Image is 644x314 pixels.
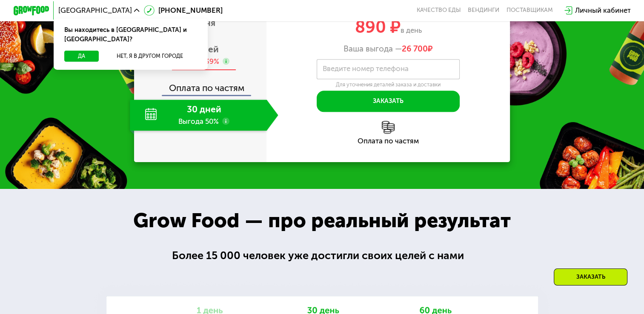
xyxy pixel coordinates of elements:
[172,247,472,264] div: Более 15 000 человек уже достигли своих целей с нами
[400,26,421,34] span: в день
[554,268,627,285] div: Заказать
[135,74,266,95] div: Оплата по частям
[144,5,223,16] a: [PHONE_NUMBER]
[64,51,99,61] button: Да
[54,19,207,51] div: Вы находитесь в [GEOGRAPHIC_DATA] и [GEOGRAPHIC_DATA]?
[58,7,132,14] span: [GEOGRAPHIC_DATA]
[416,7,461,14] a: Качество еды
[402,44,433,54] span: ₽
[266,137,510,145] div: Оплата по частям
[575,5,630,16] div: Личный кабинет
[382,121,394,133] img: l6xcnZfty9opOoJh.png
[119,206,525,236] div: Grow Food — про реальный результат
[266,44,510,54] div: Ваша выгода —
[507,7,553,14] div: поставщикам
[323,66,409,71] label: Введите номер телефона
[468,7,499,14] a: Вендинги
[317,81,460,88] div: Для уточнения деталей заказа и доставки
[355,17,400,37] span: 890 ₽
[103,51,197,61] button: Нет, я в другом городе
[402,44,428,54] span: 26 700
[317,91,460,112] button: Заказать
